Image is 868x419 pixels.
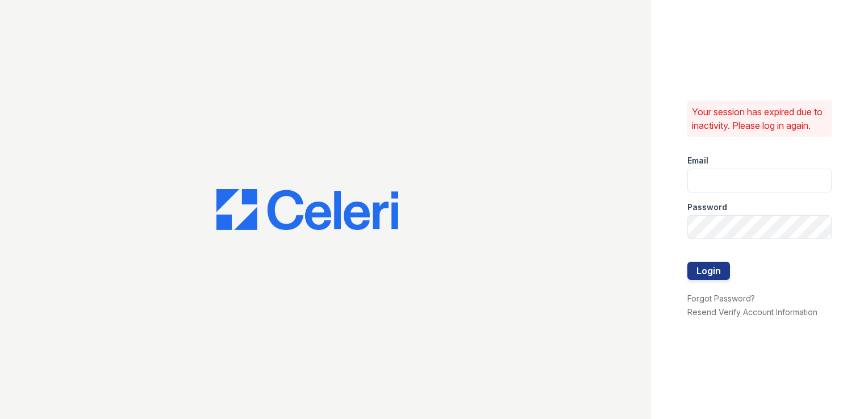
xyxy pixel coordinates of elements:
[687,202,727,213] label: Password
[687,155,708,166] label: Email
[216,189,398,230] img: CE_Logo_Blue-a8612792a0a2168367f1c8372b55b34899dd931a85d93a1a3d3e32e68fde9ad4.png
[692,105,827,132] p: Your session has expired due to inactivity. Please log in again.
[687,262,730,280] button: Login
[687,307,817,317] a: Resend Verify Account Information
[687,294,755,303] a: Forgot Password?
